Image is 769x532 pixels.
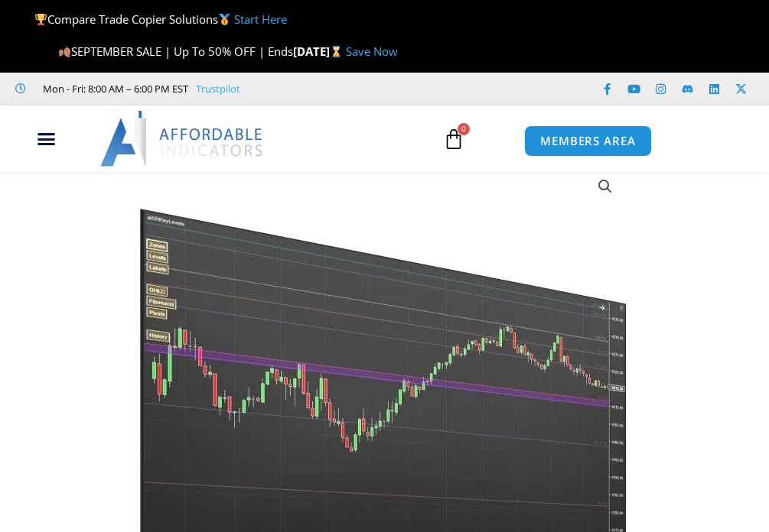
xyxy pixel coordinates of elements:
img: 🍂 [59,46,70,57]
a: Start Here [234,11,287,27]
a: View full-screen image gallery [591,173,619,200]
span: MEMBERS AREA [540,135,636,147]
img: LogoAI | Affordable Indicators – NinjaTrader [100,111,265,166]
a: Save Now [346,44,398,59]
span: Compare Trade Copier Solutions [34,11,287,27]
img: ⌛ [331,46,342,57]
div: Menu Toggle [8,125,85,154]
a: Trustpilot [196,79,240,98]
span: SEPTEMBER SALE | Up To 50% OFF | Ends [58,44,293,59]
a: 0 [420,117,487,161]
span: 0 [458,123,470,135]
img: 🥇 [219,14,230,25]
strong: [DATE] [293,44,346,59]
a: MEMBERS AREA [524,125,652,157]
span: Mon - Fri: 8:00 AM – 6:00 PM EST [39,79,188,98]
img: 🏆 [35,14,47,25]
